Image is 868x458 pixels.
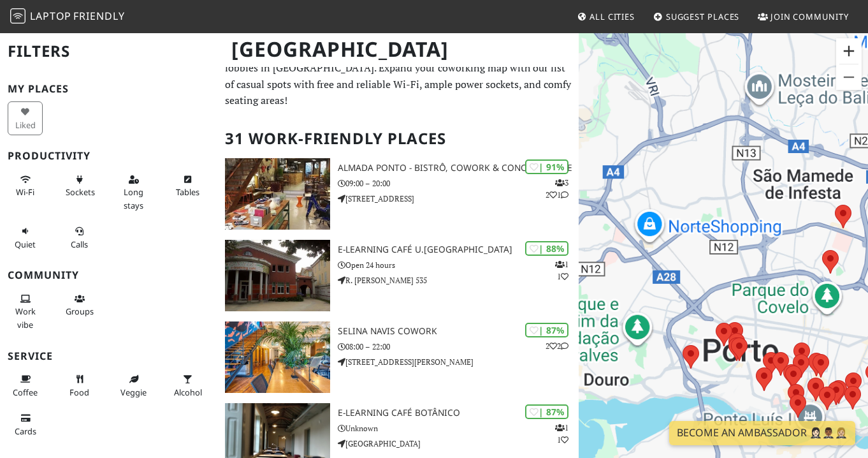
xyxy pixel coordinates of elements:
[338,274,579,286] p: R. [PERSON_NAME] 535
[10,8,25,24] img: LaptopFriendly
[71,239,88,250] span: Video/audio calls
[8,32,210,71] h2: Filters
[338,408,579,418] h3: E-learning Café Botânico
[217,158,579,230] a: Almada Ponto - Bistrô, Cowork & Concept Store | 91% 321 Almada Ponto - Bistrô, Cowork & Concept S...
[525,241,568,256] div: | 88%
[338,341,579,353] p: 08:00 – 22:00
[836,38,862,64] button: Zoom in
[546,177,568,201] p: 3 2 1
[8,350,210,362] h3: Service
[10,6,125,28] a: LaptopFriendly LaptopFriendly
[15,239,36,250] span: Quiet
[338,177,579,189] p: 09:00 – 20:00
[34,74,45,84] img: tab_domain_overview_orange.svg
[225,240,330,311] img: e-learning Café U.Porto
[338,438,579,450] p: [GEOGRAPHIC_DATA]
[33,33,140,43] div: Domain: [DOMAIN_NAME]
[648,5,745,28] a: Suggest Places
[338,193,579,205] p: [STREET_ADDRESS]
[62,169,97,203] button: Sockets
[225,321,330,393] img: Selina Navis CoWork
[666,11,740,22] span: Suggest Places
[753,5,854,28] a: Join Community
[8,221,43,255] button: Quiet
[20,33,31,43] img: website_grey.svg
[36,20,62,31] div: v 4.0.25
[338,244,579,255] h3: e-learning Café U.[GEOGRAPHIC_DATA]
[8,369,43,403] button: Coffee
[225,119,572,158] h2: 31 Work-Friendly Places
[176,186,199,198] span: Work-friendly tables
[8,83,210,95] h3: My Places
[338,422,579,434] p: Unknown
[338,259,579,271] p: Open 24 hours
[141,75,215,84] div: Keywords by Traffic
[16,186,34,198] span: Stable Wi-Fi
[338,356,579,368] p: [STREET_ADDRESS][PERSON_NAME]
[170,169,205,203] button: Tables
[116,169,151,216] button: Long stays
[15,306,36,330] span: People working
[338,326,579,337] h3: Selina Navis CoWork
[174,387,202,398] span: Alcohol
[590,11,635,22] span: All Cities
[525,404,568,419] div: | 87%
[30,9,71,23] span: Laptop
[217,321,579,393] a: Selina Navis CoWork | 87% 22 Selina Navis CoWork 08:00 – 22:00 [STREET_ADDRESS][PERSON_NAME]
[525,323,568,337] div: | 87%
[69,387,89,398] span: Food
[15,425,36,437] span: Credit cards
[66,306,94,317] span: Group tables
[8,288,43,335] button: Work vibe
[555,422,568,446] p: 1 1
[8,150,210,162] h3: Productivity
[525,159,568,174] div: | 91%
[8,169,43,203] button: Wi-Fi
[836,64,862,90] button: Zoom out
[170,369,205,403] button: Alcohol
[8,408,43,441] button: Cards
[338,163,579,174] h3: Almada Ponto - Bistrô, Cowork & Concept Store
[62,288,97,322] button: Groups
[221,32,577,67] h1: [GEOGRAPHIC_DATA]
[546,340,568,352] p: 2 2
[669,421,855,445] a: Become an Ambassador 🤵🏻‍♀️🤵🏾‍♂️🤵🏼‍♀️
[572,5,640,28] a: All Cities
[225,158,330,230] img: Almada Ponto - Bistrô, Cowork & Concept Store
[124,186,143,211] span: Long stays
[13,387,38,398] span: Coffee
[217,240,579,311] a: e-learning Café U.Porto | 88% 11 e-learning Café U.[GEOGRAPHIC_DATA] Open 24 hours R. [PERSON_NAM...
[20,20,31,31] img: logo_orange.svg
[770,11,849,22] span: Join Community
[66,186,95,198] span: Power sockets
[8,269,210,281] h3: Community
[555,258,568,283] p: 1 1
[48,75,114,84] div: Domain Overview
[116,369,151,403] button: Veggie
[62,221,97,255] button: Calls
[73,9,124,23] span: Friendly
[127,74,137,84] img: tab_keywords_by_traffic_grey.svg
[120,387,147,398] span: Veggie
[62,369,97,403] button: Food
